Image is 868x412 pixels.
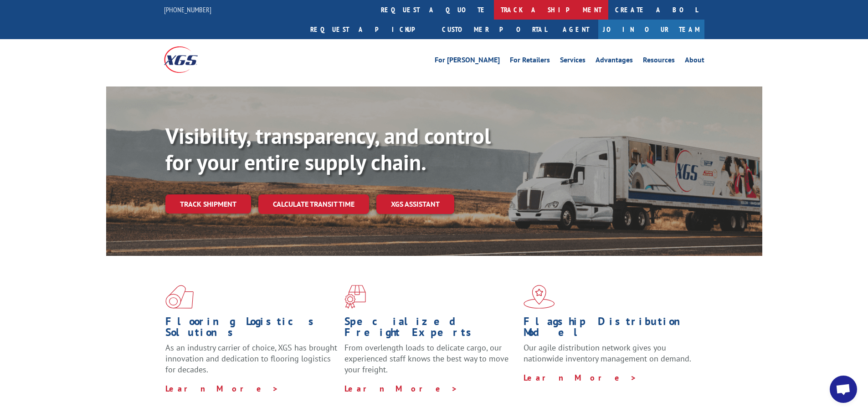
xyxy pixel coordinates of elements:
a: For Retailers [510,56,550,66]
a: Track shipment [165,194,251,214]
h1: Flagship Distribution Model [524,316,696,342]
a: [PHONE_NUMBER] [164,5,211,14]
a: Customer Portal [435,20,554,39]
img: xgs-icon-total-supply-chain-intelligence-red [165,285,194,309]
img: xgs-icon-flagship-distribution-model-red [524,285,555,309]
a: Calculate transit time [258,194,369,214]
a: Learn More > [165,383,279,394]
h1: Flooring Logistics Solutions [165,316,338,342]
span: As an industry carrier of choice, XGS has brought innovation and dedication to flooring logistics... [165,342,337,375]
span: Our agile distribution network gives you nationwide inventory management on demand. [524,342,691,364]
a: Services [560,56,586,66]
a: For [PERSON_NAME] [435,56,500,66]
h1: Specialized Freight Experts [344,316,517,342]
a: Join Our Team [598,20,704,39]
a: Resources [643,56,675,66]
a: XGS ASSISTANT [376,194,454,214]
a: Advantages [596,56,633,66]
a: Learn More > [344,383,458,394]
img: xgs-icon-focused-on-flooring-red [344,285,366,309]
div: Open chat [830,376,857,403]
a: Agent [554,20,598,39]
p: From overlength loads to delicate cargo, our experienced staff knows the best way to move your fr... [344,342,517,383]
a: About [685,56,704,66]
a: Learn More > [524,372,637,383]
a: Request a pickup [303,20,435,39]
b: Visibility, transparency, and control for your entire supply chain. [165,122,491,176]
